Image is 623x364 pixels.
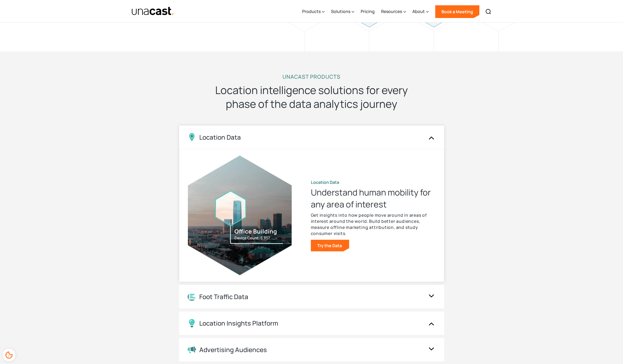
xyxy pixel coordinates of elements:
[311,179,339,185] strong: Location Data
[485,8,492,15] img: Search icon
[381,8,402,15] div: Resources
[412,1,429,23] div: About
[412,8,425,15] div: About
[381,1,406,23] div: Resources
[188,156,292,276] img: visualization with the image of the city of the Location Data
[302,1,325,23] div: Products
[311,212,435,237] p: Get insights into how people move around in areas of interest around the world. Build better audi...
[361,1,375,23] a: Pricing
[311,187,435,210] h3: Understand human mobility for any area of interest
[131,7,175,16] img: Unacast text logo
[131,7,175,16] a: home
[188,133,196,141] img: Location Data icon
[199,293,248,301] div: Foot Traffic Data
[331,1,354,23] div: Solutions
[199,134,241,141] div: Location Data
[199,319,278,327] div: Location Insights Platform
[188,346,196,353] img: Advertising Audiences icon
[302,8,321,15] div: Products
[3,349,15,361] div: Cookie Preferences
[282,73,341,81] h2: UNACAST PRODUCTS
[435,5,479,18] a: Book a Meeting
[199,346,267,354] div: Advertising Audiences
[188,319,196,327] img: Location Insights Platform icon
[331,8,350,15] div: Solutions
[206,83,418,111] h2: Location intelligence solutions for every phase of the data analytics journey
[311,240,349,251] a: Try the Data
[188,293,196,301] img: Location Analytics icon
